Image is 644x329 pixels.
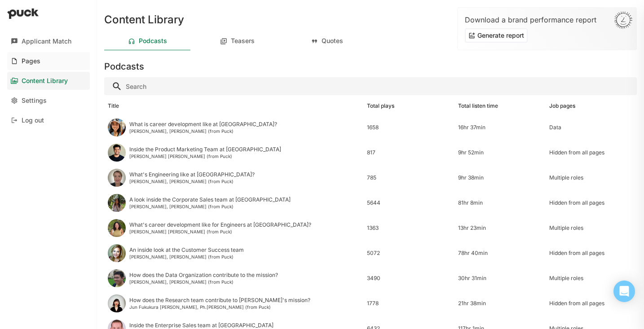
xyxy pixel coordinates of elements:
div: [PERSON_NAME], [PERSON_NAME] (from Puck) [129,204,291,209]
div: Log out [22,117,44,124]
div: 78hr 40min [458,250,542,256]
div: 9hr 38min [458,175,542,181]
div: 3490 [367,275,451,281]
div: What's Engineering like at [GEOGRAPHIC_DATA]? [129,171,255,178]
div: Open Intercom Messenger [613,281,635,302]
div: Applicant Match [22,38,71,45]
div: Multiple roles [549,275,633,281]
div: 1658 [367,124,451,131]
div: Content Library [22,77,68,85]
img: Sun-D3Rjj4Si.svg [614,11,633,29]
div: 13hr 23min [458,225,542,231]
div: Settings [22,97,47,105]
div: [PERSON_NAME], [PERSON_NAME] (from Puck) [129,128,277,134]
div: Download a brand performance report [465,15,629,25]
div: 5644 [367,200,451,206]
div: 1363 [367,225,451,231]
div: Job pages [549,103,575,109]
div: [PERSON_NAME] [PERSON_NAME] (from Puck) [129,229,311,234]
div: An inside look at the Customer Success team [129,247,244,253]
a: Content Library [7,72,90,90]
div: [PERSON_NAME], [PERSON_NAME] (from Puck) [129,254,244,259]
a: Applicant Match [7,32,90,50]
div: Teasers [231,37,255,45]
div: Inside the Product Marketing Team at [GEOGRAPHIC_DATA] [129,146,281,153]
div: Title [108,103,119,109]
h1: Content Library [104,14,184,25]
div: 81hr 8min [458,200,542,206]
div: Inside the Enterprise Sales team at [GEOGRAPHIC_DATA] [129,322,273,329]
div: Podcasts [139,37,167,45]
div: A look inside the Corporate Sales team at [GEOGRAPHIC_DATA] [129,197,291,203]
div: Hidden from all pages [549,200,633,206]
div: 817 [367,149,451,156]
div: Pages [22,57,40,65]
div: 1778 [367,300,451,307]
a: Settings [7,92,90,110]
div: Quotes [322,37,343,45]
div: Jun Fukukura [PERSON_NAME], Ph.[PERSON_NAME] (from Puck) [129,304,310,310]
div: Total plays [367,103,394,109]
div: 21hr 38min [458,300,542,307]
div: 9hr 52min [458,149,542,156]
div: 5072 [367,250,451,256]
div: [PERSON_NAME], [PERSON_NAME] (from Puck) [129,279,278,285]
div: Total listen time [458,103,498,109]
div: [PERSON_NAME], [PERSON_NAME] (from Puck) [129,179,255,184]
div: How does the Research team contribute to [PERSON_NAME]'s mission? [129,297,310,303]
div: [PERSON_NAME] [PERSON_NAME] (from Puck) [129,154,281,159]
div: Multiple roles [549,225,633,231]
div: Data [549,124,633,131]
input: Search [104,77,637,95]
div: Hidden from all pages [549,300,633,307]
div: 16hr 37min [458,124,542,131]
div: How does the Data Organization contribute to the mission? [129,272,278,278]
div: 30hr 31min [458,275,542,281]
div: Hidden from all pages [549,149,633,156]
div: What is career development like at [GEOGRAPHIC_DATA]? [129,121,277,127]
div: Multiple roles [549,175,633,181]
div: What's career development like for Engineers at [GEOGRAPHIC_DATA]? [129,222,311,228]
div: Hidden from all pages [549,250,633,256]
div: 785 [367,175,451,181]
a: Pages [7,52,90,70]
button: Generate report [465,28,528,43]
h3: Podcasts [104,61,144,72]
